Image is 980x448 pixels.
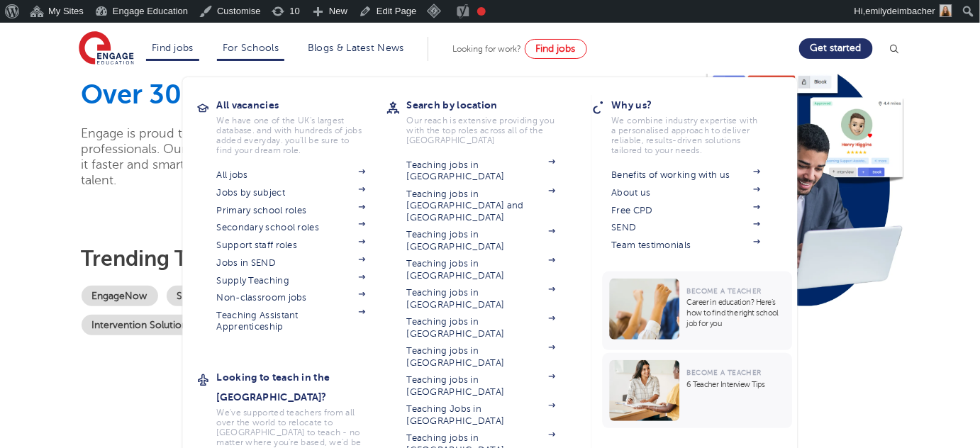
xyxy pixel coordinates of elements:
[612,116,761,155] p: We combine industry expertise with a personalised approach to deliver reliable, results-driven so...
[217,95,387,155] a: All vacancies We have one of the UK's largest database. and with hundreds of jobs added everyday....
[612,95,782,155] a: Why us? We combine industry expertise with a personalised approach to deliver reliable, results-d...
[82,79,697,111] h1: educators at your fingertips
[223,43,279,53] a: For Schools
[612,240,761,251] a: Team testimonials
[217,95,387,115] h3: All vacancies
[612,222,761,233] a: SEND
[308,43,404,53] a: Blogs & Latest News
[407,316,556,340] a: Teaching jobs in [GEOGRAPHIC_DATA]
[217,187,366,198] a: Jobs by subject
[477,7,486,16] div: Needs improvement
[407,189,556,223] a: Teaching jobs in [GEOGRAPHIC_DATA] and [GEOGRAPHIC_DATA]
[407,374,556,398] a: Teaching jobs in [GEOGRAPHIC_DATA]
[407,95,577,145] a: Search by location Our reach is extensive providing you with the top roles across all of the [GEO...
[525,39,587,59] a: Find jobs
[79,31,134,67] img: Engage Education
[612,187,761,198] a: About us
[612,169,761,181] a: Benefits of working with us
[217,240,366,251] a: Support staff roles
[217,222,366,233] a: Secondary school roles
[217,257,366,269] a: Jobs in SEND
[603,353,796,428] a: Become a Teacher 6 Teacher Interview Tips
[82,246,697,271] h3: Trending topics
[407,345,556,369] a: Teaching jobs in [GEOGRAPHIC_DATA]
[687,287,762,295] span: Become a Teacher
[82,286,158,306] a: EngageNow
[217,205,366,216] a: Primary school roles
[866,6,935,16] span: emilydeimbacher
[536,43,576,54] span: Find jobs
[407,95,577,115] h3: Search by location
[704,54,906,318] img: Image for: Looking for staff
[603,271,796,350] a: Become a Teacher Career in education? Here’s how to find the right school job for you
[407,287,556,310] a: Teaching jobs in [GEOGRAPHIC_DATA]
[407,116,556,145] p: Our reach is extensive providing you with the top roles across all of the [GEOGRAPHIC_DATA]
[407,258,556,281] a: Teaching jobs in [GEOGRAPHIC_DATA]
[687,379,786,390] p: 6 Teacher Interview Tips
[217,169,366,181] a: All jobs
[407,159,556,183] a: Teaching jobs in [GEOGRAPHIC_DATA]
[82,125,518,188] p: Engage is proud to have the UK’s fastest-growing database of education professionals. Our new pla...
[217,292,366,303] a: Non-classroom jobs
[217,116,366,155] p: We have one of the UK's largest database. and with hundreds of jobs added everyday. you'll be sur...
[217,275,366,286] a: Supply Teaching
[82,79,257,110] span: Over 300,000
[217,310,366,333] a: Teaching Assistant Apprenticeship
[612,95,782,115] h3: Why us?
[407,403,556,427] a: Teaching Jobs in [GEOGRAPHIC_DATA]
[453,44,522,54] span: Looking for work?
[407,229,556,252] a: Teaching jobs in [GEOGRAPHIC_DATA]
[152,43,194,53] a: Find jobs
[687,297,786,329] p: Career in education? Here’s how to find the right school job for you
[167,286,269,306] a: SEND for Schools
[687,369,762,376] span: Become a Teacher
[799,38,873,59] a: Get started
[612,205,761,216] a: Free CPD
[82,315,203,335] a: Intervention Solutions
[217,367,387,407] h3: Looking to teach in the [GEOGRAPHIC_DATA]?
